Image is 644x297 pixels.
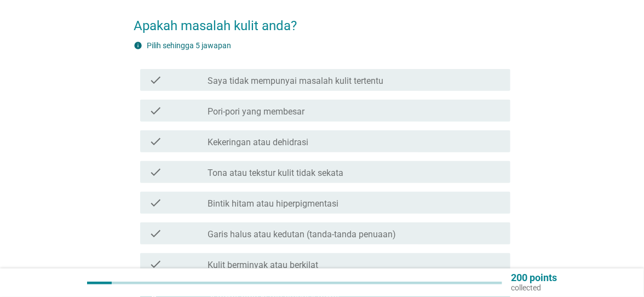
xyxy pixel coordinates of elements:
i: info [134,41,142,50]
label: Garis halus atau kedutan (tanda-tanda penuaan) [208,229,396,240]
i: check [149,135,162,148]
i: check [149,73,162,87]
p: collected [511,283,557,293]
label: Saya tidak mempunyai masalah kulit tertentu [208,76,383,87]
label: Pori-pori yang membesar [208,106,304,117]
i: check [149,165,162,179]
label: Bintik hitam atau hiperpigmentasi [208,198,338,209]
label: Pilih sehingga 5 jawapan [147,41,231,50]
label: Kekeringan atau dehidrasi [208,137,308,148]
p: 200 points [511,273,557,283]
label: Tona atau tekstur kulit tidak sekata [208,168,343,179]
i: check [149,227,162,240]
h2: Apakah masalah kulit anda? [134,5,510,36]
i: check [149,196,162,209]
i: check [149,258,162,271]
i: check [149,104,162,117]
label: Kulit berminyak atau berkilat [208,260,318,271]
